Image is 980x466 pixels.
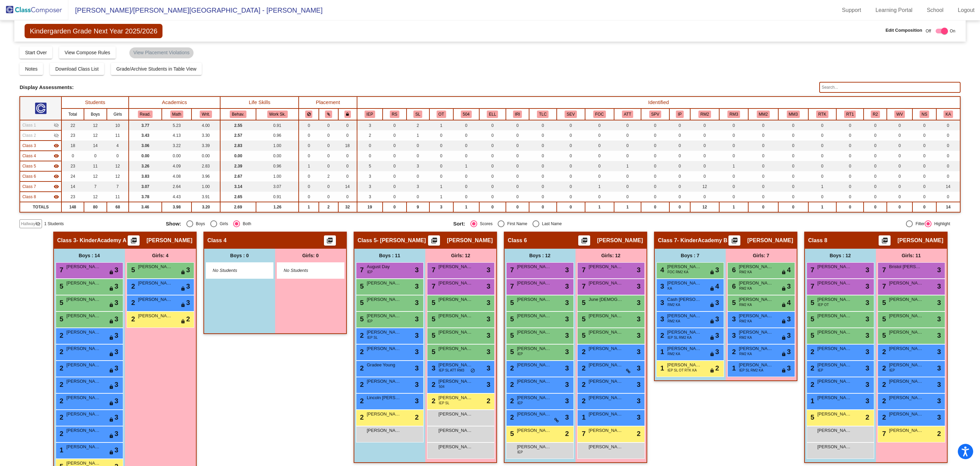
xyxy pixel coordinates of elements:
[267,111,288,118] button: Work Sk.
[129,47,194,58] mat-chip: View Placement Violations
[22,143,36,149] span: Class 3
[319,171,338,181] td: 2
[864,130,887,141] td: 0
[61,151,84,161] td: 0
[338,141,357,151] td: 18
[614,161,641,171] td: 1
[220,97,299,108] th: Life Skills
[748,161,778,171] td: 0
[871,111,880,118] button: R2
[129,141,162,151] td: 3.06
[453,171,479,181] td: 0
[836,108,864,120] th: Retained in 1st grade
[429,161,453,171] td: 0
[383,161,407,171] td: 0
[162,120,192,130] td: 5.23
[256,141,299,151] td: 1.00
[383,108,407,120] th: Resource Support
[25,66,38,72] span: Notes
[256,151,299,161] td: 0.00
[912,130,936,141] td: 0
[299,141,319,151] td: 0
[191,161,220,171] td: 2.83
[59,46,116,59] button: View Compose Rules
[836,151,864,161] td: 0
[429,151,453,161] td: 0
[84,171,107,181] td: 12
[413,111,422,118] button: SL
[20,161,61,171] td: LaPlante Emily - LaPlante
[748,108,778,120] th: Math MTSS Tier 2
[220,130,256,141] td: 2.57
[529,141,557,151] td: 0
[778,161,808,171] td: 0
[748,141,778,151] td: 0
[324,235,336,246] button: Print Students Details
[319,151,338,161] td: 0
[529,108,557,120] th: Beh: Needs Extra Care
[690,161,719,171] td: 0
[557,108,585,120] th: Behavior: Severe
[557,151,585,161] td: 0
[676,111,684,118] button: IP
[479,120,506,130] td: 0
[20,141,61,151] td: Corie Goulding - KinderAcademy A
[453,120,479,130] td: 0
[912,141,936,151] td: 0
[952,5,980,16] a: Logout
[578,235,590,246] button: Print Students Details
[641,130,669,141] td: 0
[557,130,585,141] td: 0
[669,120,690,130] td: 0
[479,151,506,161] td: 0
[107,130,129,141] td: 11
[20,151,61,161] td: No teacher - No Class Name
[383,120,407,130] td: 0
[429,171,453,181] td: 0
[61,108,84,120] th: Total
[641,141,669,151] td: 0
[864,151,887,161] td: 0
[84,108,107,120] th: Boys
[844,111,856,118] button: RT1
[162,171,192,181] td: 4.08
[84,141,107,151] td: 14
[808,161,837,171] td: 0
[719,120,748,130] td: 0
[428,235,440,246] button: Print Students Details
[912,108,936,120] th: Not Screened prior to entry in K
[479,161,506,171] td: 0
[107,161,129,171] td: 12
[580,237,588,247] mat-icon: picture_as_pdf
[453,130,479,141] td: 0
[61,161,84,171] td: 23
[19,63,43,75] button: Notes
[191,151,220,161] td: 0.00
[669,151,690,161] td: 0
[529,130,557,141] td: 0
[778,120,808,130] td: 0
[191,141,220,151] td: 3.39
[383,171,407,181] td: 0
[429,108,453,120] th: Occupational Therapy
[690,120,719,130] td: 0
[836,120,864,130] td: 0
[20,171,61,181] td: Amber Lance - No Class Name
[757,111,770,118] button: MM2
[129,130,162,141] td: 3.43
[84,151,107,161] td: 0
[506,108,529,120] th: Individualized Reading Intervention Plan
[453,151,479,161] td: 0
[836,141,864,151] td: 0
[936,108,960,120] th: Kinder Academy-Parent Request
[819,82,960,93] input: Search...
[129,151,162,161] td: 0.00
[116,66,197,72] span: Grade/Archive Students in Table View
[719,161,748,171] td: 1
[506,141,529,151] td: 0
[230,111,246,118] button: Behav.
[429,141,453,151] td: 0
[319,130,338,141] td: 0
[338,151,357,161] td: 0
[614,130,641,141] td: 0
